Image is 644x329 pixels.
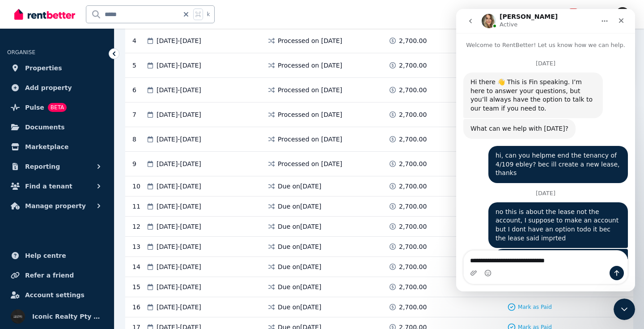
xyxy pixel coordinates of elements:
[157,282,201,291] span: [DATE] - [DATE]
[278,262,322,271] span: Due on [DATE]
[7,286,107,304] a: Account settings
[278,303,322,312] span: Due on [DATE]
[7,59,107,77] a: Properties
[207,11,210,18] span: k
[157,110,201,119] span: [DATE] - [DATE]
[615,7,630,21] img: Iconic Realty Pty Ltd
[399,85,427,94] span: 2,700.00
[157,135,201,144] span: [DATE] - [DATE]
[157,36,201,45] span: [DATE] - [DATE]
[399,110,427,119] span: 2,700.00
[157,262,201,271] span: [DATE] - [DATE]
[157,182,201,191] span: [DATE] - [DATE]
[518,303,552,311] span: Mark as Paid
[25,102,44,113] span: Pulse
[157,159,201,168] span: [DATE] - [DATE]
[132,157,146,171] div: 9
[132,182,146,191] div: 10
[456,9,635,291] iframe: Intercom live chat
[278,85,342,94] span: Processed on [DATE]
[8,242,171,257] textarea: Message…
[568,9,579,15] span: 219
[7,266,107,284] a: Refer a friend
[7,240,172,316] div: Iconic says…
[278,282,322,291] span: Due on [DATE]
[157,61,201,70] span: [DATE] - [DATE]
[278,202,322,211] span: Due on [DATE]
[132,282,146,291] div: 15
[132,303,146,312] div: 16
[7,98,107,116] a: PulseBETA
[132,59,146,72] div: 5
[132,108,146,121] div: 7
[157,85,201,94] span: [DATE] - [DATE]
[11,309,25,324] img: Iconic Realty Pty Ltd
[7,118,107,136] a: Documents
[278,182,322,191] span: Due on [DATE]
[157,222,201,231] span: [DATE] - [DATE]
[25,82,72,93] span: Add property
[25,270,74,281] span: Refer a friend
[278,110,342,119] span: Processed on [DATE]
[25,63,62,73] span: Properties
[7,158,107,175] button: Reporting
[25,290,85,300] span: Account settings
[153,257,168,271] button: Send a message…
[157,303,201,312] span: [DATE] - [DATE]
[132,132,146,146] div: 8
[399,36,427,45] span: 2,700.00
[25,181,72,192] span: Find a tenant
[157,202,201,211] span: [DATE] - [DATE]
[399,282,427,291] span: 2,700.00
[132,242,146,251] div: 13
[25,201,86,211] span: Manage property
[132,222,146,231] div: 12
[399,182,427,191] span: 2,700.00
[399,222,427,231] span: 2,700.00
[7,247,107,265] a: Help centre
[25,141,68,152] span: Marketplace
[28,261,35,268] button: Emoji picker
[399,61,427,70] span: 2,700.00
[157,242,201,251] span: [DATE] - [DATE]
[399,303,427,312] span: 2,700.00
[399,135,427,144] span: 2,700.00
[399,202,427,211] span: 2,700.00
[399,242,427,251] span: 2,700.00
[7,138,107,156] a: Marketplace
[399,159,427,168] span: 2,700.00
[132,262,146,271] div: 14
[278,159,342,168] span: Processed on [DATE]
[278,61,342,70] span: Processed on [DATE]
[7,177,107,195] button: Find a tenant
[25,161,60,172] span: Reporting
[278,135,342,144] span: Processed on [DATE]
[14,261,21,268] button: Upload attachment
[614,299,635,320] iframe: Intercom live chat
[25,250,66,261] span: Help centre
[7,197,107,215] button: Manage property
[132,83,146,97] div: 6
[278,36,342,45] span: Processed on [DATE]
[25,122,65,132] span: Documents
[7,79,107,97] a: Add property
[132,202,146,211] div: 11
